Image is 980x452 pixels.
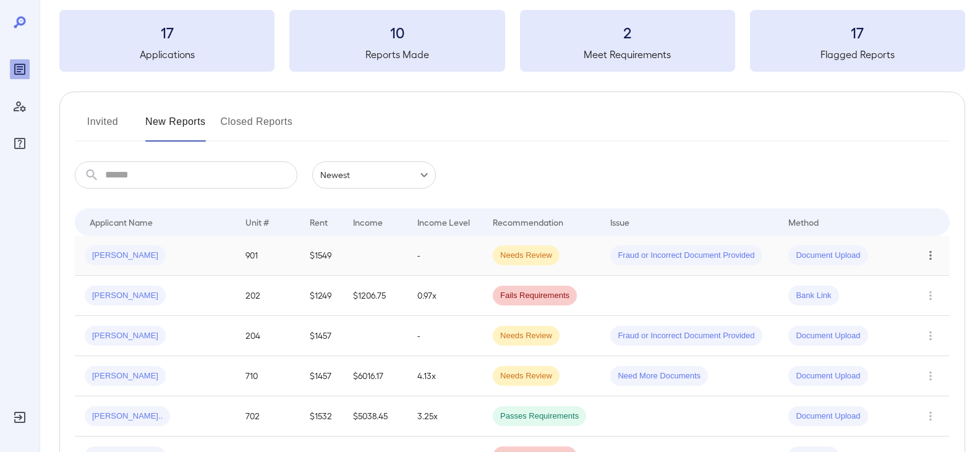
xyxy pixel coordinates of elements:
[245,215,269,229] div: Unit #
[610,330,762,342] span: Fraud or Incorrect Document Provided
[300,356,344,396] td: $1457
[407,236,483,276] td: -
[493,290,577,302] span: Fails Requirements
[289,22,505,42] h3: 10
[610,250,762,262] span: Fraud or Incorrect Document Provided
[788,250,867,262] span: Document Upload
[493,215,563,229] div: Recommendation
[921,366,940,386] button: Row Actions
[75,112,130,142] button: Invited
[407,396,483,437] td: 3.25x
[59,22,275,42] h3: 17
[520,22,735,42] h3: 2
[85,370,166,382] span: [PERSON_NAME]
[610,370,708,382] span: Need More Documents
[300,276,344,316] td: $1249
[236,316,300,356] td: 204
[353,215,383,229] div: Income
[417,215,470,229] div: Income Level
[10,134,30,153] div: FAQ
[10,59,30,79] div: Reports
[610,215,630,229] div: Issue
[407,276,483,316] td: 0.97x
[289,47,505,62] h5: Reports Made
[300,236,344,276] td: $1549
[236,276,300,316] td: 202
[788,370,867,382] span: Document Upload
[343,276,407,316] td: $1206.75
[407,356,483,396] td: 4.13x
[493,330,560,342] span: Needs Review
[310,215,330,229] div: Rent
[145,112,206,142] button: New Reports
[85,250,166,262] span: [PERSON_NAME]
[236,356,300,396] td: 710
[90,215,153,229] div: Applicant Name
[750,22,965,42] h3: 17
[407,316,483,356] td: -
[493,250,560,262] span: Needs Review
[221,112,293,142] button: Closed Reports
[300,316,344,356] td: $1457
[493,370,560,382] span: Needs Review
[788,411,867,422] span: Document Upload
[85,290,166,302] span: [PERSON_NAME]
[493,411,586,422] span: Passes Requirements
[921,406,940,426] button: Row Actions
[236,236,300,276] td: 901
[312,161,436,189] div: Newest
[921,286,940,305] button: Row Actions
[59,10,965,72] summary: 17Applications10Reports Made2Meet Requirements17Flagged Reports
[85,411,170,422] span: [PERSON_NAME]..
[343,396,407,437] td: $5038.45
[921,245,940,265] button: Row Actions
[750,47,965,62] h5: Flagged Reports
[520,47,735,62] h5: Meet Requirements
[921,326,940,346] button: Row Actions
[59,47,275,62] h5: Applications
[788,290,838,302] span: Bank Link
[788,215,819,229] div: Method
[10,96,30,116] div: Manage Users
[85,330,166,342] span: [PERSON_NAME]
[343,356,407,396] td: $6016.17
[300,396,344,437] td: $1532
[236,396,300,437] td: 702
[10,407,30,427] div: Log Out
[788,330,867,342] span: Document Upload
